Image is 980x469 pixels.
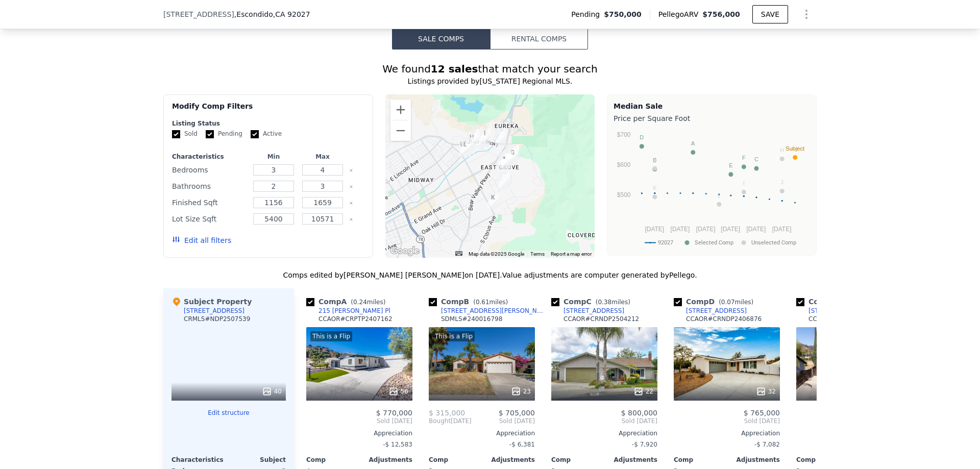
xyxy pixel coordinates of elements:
div: 56 [388,386,408,397]
text: E [729,162,732,168]
text: Subject [786,145,804,152]
span: Sold [DATE] [674,417,780,425]
div: Comp A [306,297,389,307]
span: 0.24 [353,299,367,306]
text: G [653,157,657,163]
text: $600 [617,161,631,168]
a: Terms [530,251,545,257]
button: Edit structure [171,409,286,417]
span: -$ 6,381 [509,441,535,448]
div: CCAOR # CRNDP2504212 [563,315,639,323]
span: Map data ©2025 Google [469,251,524,257]
button: Edit all filters [172,235,231,245]
span: -$ 7,920 [632,441,657,448]
div: SDMLS # 240016798 [441,315,502,323]
text: B [653,157,656,163]
img: Google [388,244,422,258]
span: 0.38 [598,299,611,306]
div: Price per Square Foot [614,111,810,126]
text: I [743,180,745,186]
text: [DATE] [671,226,690,233]
div: [STREET_ADDRESS] [808,307,869,315]
div: 571 Veronica Pl [466,132,477,150]
span: Sold [DATE] [472,417,535,425]
div: CCAOR # CRPTP2407162 [318,315,393,323]
div: Median Sale [614,101,810,111]
div: [STREET_ADDRESS][PERSON_NAME] [441,307,547,315]
div: [DATE] [429,417,472,425]
span: , CA 92027 [273,10,310,18]
div: Bathrooms [172,179,247,193]
text: D [640,134,644,140]
text: A [691,140,695,146]
text: $700 [617,131,631,138]
button: Clear [349,217,353,221]
div: Comp B [429,297,512,307]
div: 519 Meadow Grove Pl [499,172,510,189]
a: Open this area in Google Maps (opens a new window) [388,244,422,258]
a: [STREET_ADDRESS] [551,307,624,315]
button: SAVE [752,5,788,23]
span: Sold [DATE] [306,417,412,425]
text: J [780,179,783,185]
span: Pending [571,9,604,19]
a: 215 [PERSON_NAME] Pl [306,307,390,315]
div: CCAOR # CRDW24230945 [808,315,886,323]
text: C [754,156,758,162]
text: H [780,147,784,153]
button: Keyboard shortcuts [455,251,462,256]
span: $ 705,000 [499,409,535,417]
div: Adjustments [604,456,657,464]
button: Clear [349,185,353,189]
text: [DATE] [747,226,766,233]
div: Adjustments [727,456,780,464]
span: -$ 7,082 [754,441,780,448]
div: 2451 Linda Ct [459,139,471,157]
div: [STREET_ADDRESS] [184,307,244,315]
text: [DATE] [645,226,664,233]
div: Listing Status [172,119,364,128]
text: L [718,192,721,199]
div: Comp [551,456,604,464]
div: 23 [511,386,531,397]
button: Zoom in [390,100,411,120]
div: Appreciation [306,429,412,437]
div: This is a Flip [310,331,352,341]
div: Subject Property [171,297,252,307]
span: $750,000 [604,9,642,19]
div: CRMLS # NDP2507539 [184,315,250,323]
div: Min [251,153,296,161]
span: $ 770,000 [376,409,412,417]
button: Show Options [796,4,817,24]
a: [STREET_ADDRESS] [674,307,747,315]
strong: 12 sales [431,63,478,75]
span: ( miles) [347,299,389,306]
div: 32 [756,386,776,397]
span: Bought [429,417,451,425]
div: 620 Iona Ct [479,128,491,145]
div: 2729 Cameron Pl [472,127,483,144]
span: ( miles) [592,299,634,306]
a: Report a map error [551,251,592,257]
div: Comp C [551,297,634,307]
div: Bedrooms [172,163,247,177]
a: [STREET_ADDRESS][PERSON_NAME] [429,307,547,315]
div: Max [300,153,345,161]
button: Rental Comps [490,28,588,50]
text: K [653,185,657,191]
div: Finished Sqft [172,195,247,210]
div: Comps edited by [PERSON_NAME] [PERSON_NAME] on [DATE]. Value adjustments are computer generated b... [163,270,817,280]
a: [STREET_ADDRESS] [796,307,869,315]
div: 3044 Pecan Pl [495,129,506,146]
button: Clear [349,201,353,205]
div: Appreciation [674,429,780,437]
div: 22 [633,386,653,397]
span: 0.61 [476,299,489,306]
div: Subject [229,456,286,464]
input: Active [251,130,259,138]
div: Characteristics [171,456,229,464]
span: Sold [DATE] [796,417,902,425]
span: , Escondido [234,9,310,19]
span: $ 800,000 [621,409,657,417]
input: Sold [172,130,180,138]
